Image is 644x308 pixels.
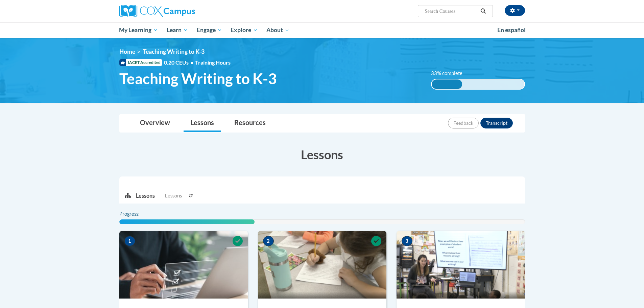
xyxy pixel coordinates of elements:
span: Explore [231,26,258,34]
span: Teaching Writing to K-3 [143,48,205,55]
a: Lessons [184,114,221,132]
a: Engage [192,22,226,38]
p: Lessons [136,192,155,199]
div: Main menu [109,22,535,38]
img: Course Image [397,231,525,299]
div: 33% complete [432,79,462,89]
span: En español [497,26,526,33]
input: Search Courses [424,7,478,15]
span: 2 [263,236,274,246]
a: Overview [133,114,177,132]
button: Transcript [480,118,513,128]
a: Resources [228,114,272,132]
button: Account Settings [505,5,525,16]
a: En español [493,23,530,37]
span: Training Hours [195,59,231,66]
button: Search [478,7,488,15]
a: Cox Campus [119,5,248,17]
img: Course Image [258,231,386,299]
span: Engage [197,26,222,34]
span: My Learning [119,26,158,34]
h3: Lessons [119,146,525,163]
span: 0.20 CEUs [164,59,195,66]
a: Explore [226,22,262,38]
label: 33% complete [431,70,470,77]
button: Feedback [448,118,479,128]
a: My Learning [115,22,163,38]
span: 1 [124,236,135,246]
a: Learn [162,22,192,38]
a: About [262,22,294,38]
span: • [190,59,193,66]
a: Home [119,48,135,55]
span: Teaching Writing to K-3 [119,70,277,88]
span: Learn [167,26,188,34]
span: Lessons [165,192,182,199]
img: Cox Campus [119,5,195,17]
span: 3 [402,236,412,246]
span: IACET Accredited [119,59,162,66]
img: Course Image [119,231,248,299]
label: Progress: [119,210,158,218]
span: About [266,26,289,34]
